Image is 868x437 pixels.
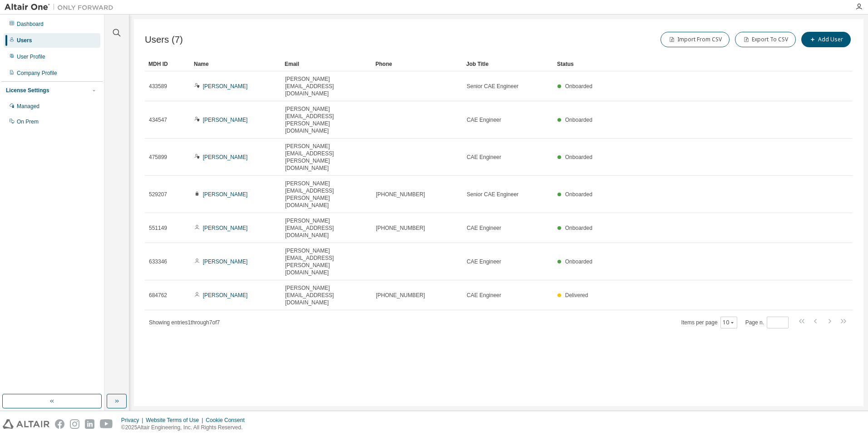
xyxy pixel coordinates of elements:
[203,83,248,89] a: [PERSON_NAME]
[6,87,49,94] div: License Settings
[467,224,501,232] span: CAE Engineer
[17,37,32,44] div: Users
[85,419,94,429] img: linkedin.svg
[5,3,118,12] img: Altair One
[565,191,592,198] span: Onboarded
[121,417,146,424] div: Privacy
[17,70,57,77] div: Company Profile
[100,419,113,429] img: youtube.svg
[17,53,45,60] div: User Profile
[285,247,368,276] span: [PERSON_NAME][EMAIL_ADDRESS][PERSON_NAME][DOMAIN_NAME]
[735,32,796,47] button: Export To CSV
[149,319,220,326] span: Showing entries 1 through 7 of 7
[467,116,501,124] span: CAE Engineer
[565,292,588,298] span: Delivered
[149,191,167,198] span: 529207
[149,116,167,124] span: 434547
[565,225,592,231] span: Onboarded
[565,83,592,89] span: Onboarded
[661,32,730,47] button: Import From CSV
[148,57,187,71] div: MDH ID
[467,292,501,299] span: CAE Engineer
[467,258,501,265] span: CAE Engineer
[376,292,425,299] span: [PHONE_NUMBER]
[17,118,39,125] div: On Prem
[285,284,368,306] span: [PERSON_NAME][EMAIL_ADDRESS][DOMAIN_NAME]
[285,105,368,134] span: [PERSON_NAME][EMAIL_ADDRESS][PERSON_NAME][DOMAIN_NAME]
[17,103,39,110] div: Managed
[467,191,518,198] span: Senior CAE Engineer
[149,83,167,90] span: 433589
[466,57,550,71] div: Job Title
[55,419,64,429] img: facebook.svg
[376,191,425,198] span: [PHONE_NUMBER]
[145,35,183,45] span: Users (7)
[206,417,250,424] div: Cookie Consent
[745,317,789,328] span: Page n.
[285,143,368,172] span: [PERSON_NAME][EMAIL_ADDRESS][PERSON_NAME][DOMAIN_NAME]
[557,57,805,71] div: Status
[565,154,592,160] span: Onboarded
[149,258,167,265] span: 633346
[121,424,250,432] p: © 2025 Altair Engineering, Inc. All Rights Reserved.
[375,57,459,71] div: Phone
[285,217,368,239] span: [PERSON_NAME][EMAIL_ADDRESS][DOMAIN_NAME]
[723,319,735,326] button: 10
[565,258,592,265] span: Onboarded
[149,292,167,299] span: 684762
[203,292,248,298] a: [PERSON_NAME]
[203,191,248,198] a: [PERSON_NAME]
[565,117,592,123] span: Onboarded
[203,258,248,265] a: [PERSON_NAME]
[194,57,277,71] div: Name
[376,224,425,232] span: [PHONE_NUMBER]
[467,83,518,90] span: Senior CAE Engineer
[285,75,368,97] span: [PERSON_NAME][EMAIL_ADDRESS][DOMAIN_NAME]
[70,419,79,429] img: instagram.svg
[467,154,501,161] span: CAE Engineer
[681,317,737,328] span: Items per page
[203,154,248,160] a: [PERSON_NAME]
[149,154,167,161] span: 475899
[146,417,206,424] div: Website Terms of Use
[203,225,248,231] a: [PERSON_NAME]
[285,180,368,209] span: [PERSON_NAME][EMAIL_ADDRESS][PERSON_NAME][DOMAIN_NAME]
[149,224,167,232] span: 551149
[801,32,851,47] button: Add User
[3,419,49,429] img: altair_logo.svg
[285,57,368,71] div: Email
[203,117,248,123] a: [PERSON_NAME]
[17,20,44,28] div: Dashboard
